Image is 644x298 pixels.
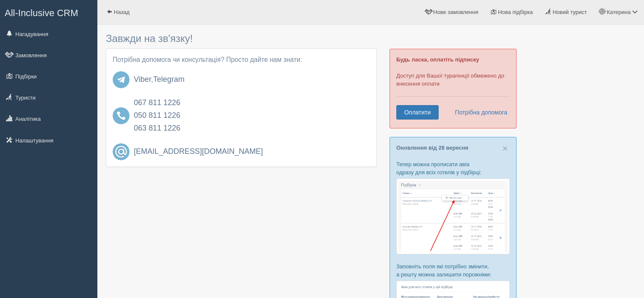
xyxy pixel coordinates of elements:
img: phone-1055012.svg [113,107,130,124]
p: Потрібна допомога чи консультація? Просто дайте нам знати: [113,55,370,65]
div: Доступ для Вашої турагенції обмежено до внесення оплати [390,49,517,128]
p: Заповніть поля які потрібно змінити, а решту можна залишити порожніми: [396,262,510,279]
b: Будь ласка, оплатіть підписку [396,56,479,63]
h4: , [134,75,370,84]
span: Новий турист [553,9,587,15]
a: Оновлення від 28 вересня [396,145,468,151]
a: Viber [134,75,151,84]
a: 063 811 1226 [134,124,180,132]
span: Назад [114,9,130,15]
span: Нова підбірка [498,9,533,15]
a: Telegram [153,75,185,84]
span: Нове замовлення [433,9,478,15]
a: [EMAIL_ADDRESS][DOMAIN_NAME] [134,148,370,156]
h3: Завжди на зв'язку! [106,33,377,44]
img: email.svg [113,143,130,160]
p: Тепер можна прописати авіа одразу для всіх готелів у підбірці: [396,160,510,176]
button: Close [503,144,508,153]
span: Катерина [607,9,630,15]
a: Потрібна допомога [449,105,508,120]
img: telegram.svg [113,71,130,88]
span: All-Inclusive CRM [5,8,78,18]
a: 050 811 1226 [134,111,180,120]
img: %D0%BF%D1%96%D0%B4%D0%B1%D1%96%D1%80%D0%BA%D0%B0-%D0%B0%D0%B2%D1%96%D0%B0-1-%D1%81%D1%80%D0%BC-%D... [396,178,510,254]
a: 067 811 1226 [134,98,180,107]
a: Оплатити [396,105,439,120]
span: × [503,143,508,153]
a: All-Inclusive CRM [0,0,97,24]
